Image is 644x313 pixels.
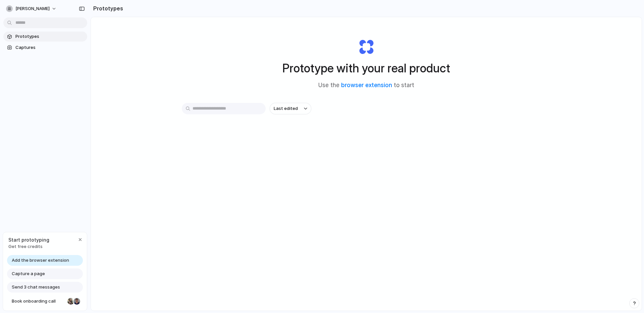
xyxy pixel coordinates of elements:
[12,298,65,305] span: Book onboarding call
[8,243,49,250] span: Get free credits
[3,43,87,53] a: Captures
[274,105,298,112] span: Last edited
[8,236,49,243] span: Start prototyping
[67,297,75,305] div: Nicole Kubica
[15,5,50,12] span: [PERSON_NAME]
[12,270,45,277] span: Capture a page
[3,3,60,14] button: [PERSON_NAME]
[318,81,414,90] span: Use the to start
[12,284,60,291] span: Send 3 chat messages
[73,297,81,305] div: Christian Iacullo
[3,32,87,42] a: Prototypes
[7,296,83,307] a: Book onboarding call
[15,44,85,51] span: Captures
[282,59,450,77] h1: Prototype with your real product
[91,4,123,12] h2: Prototypes
[12,257,69,264] span: Add the browser extension
[270,103,311,114] button: Last edited
[15,33,85,40] span: Prototypes
[341,82,392,88] a: browser extension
